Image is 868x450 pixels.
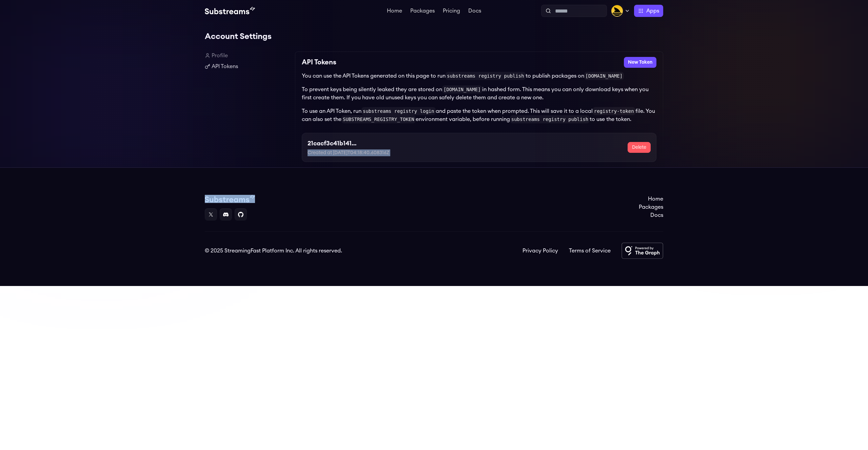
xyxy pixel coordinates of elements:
[205,30,663,43] h1: Account Settings
[611,5,623,17] img: Profile
[628,142,651,153] button: Delete
[639,203,663,211] a: Packages
[639,211,663,219] a: Docs
[442,85,482,94] code: [DOMAIN_NAME]
[205,52,290,60] a: Profile
[386,8,403,15] a: Home
[205,7,255,15] img: Substream's logo
[205,195,255,203] img: Substream's logo
[302,72,656,80] p: You can use the API Tokens generated on this page to run to publish packages on
[341,115,416,123] code: SUBSTREAMS_REGISTRY_TOKEN
[441,8,461,15] a: Pricing
[467,8,482,15] a: Docs
[205,247,342,255] div: © 2025 StreamingFast Platform Inc. All rights reserved.
[409,8,436,15] a: Packages
[624,57,656,68] button: New Token
[639,195,663,203] a: Home
[593,107,635,115] code: registry-token
[361,107,436,115] code: substreams registry login
[446,72,526,80] code: substreams registry publish
[569,247,611,255] a: Terms of Service
[622,243,663,259] img: Powered by The Graph
[302,57,336,68] h2: API Tokens
[308,139,359,148] h3: 21cacf3c41b14128ff03954ef810e5f9
[522,247,558,255] a: Privacy Policy
[584,72,624,80] code: [DOMAIN_NAME]
[205,62,290,70] a: API Tokens
[646,7,659,15] span: Apps
[510,115,590,123] code: substreams registry publish
[302,85,656,102] p: To prevent keys being silently leaked they are stored on in hashed form. This means you can only ...
[302,107,656,123] p: To use an API Token, run and paste the token when prompted. This will save it to a local file. Yo...
[308,149,410,156] p: Created at [DATE]T04:18:40.608316Z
